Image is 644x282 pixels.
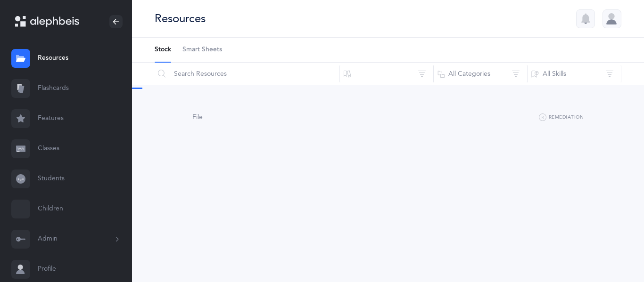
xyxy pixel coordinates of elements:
[192,113,203,121] span: File
[539,112,584,123] button: Remediation
[433,63,528,85] button: All Categories
[182,45,222,55] span: Smart Sheets
[155,11,206,26] div: Resources
[154,63,340,85] input: Search Resources
[527,63,621,85] button: All Skills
